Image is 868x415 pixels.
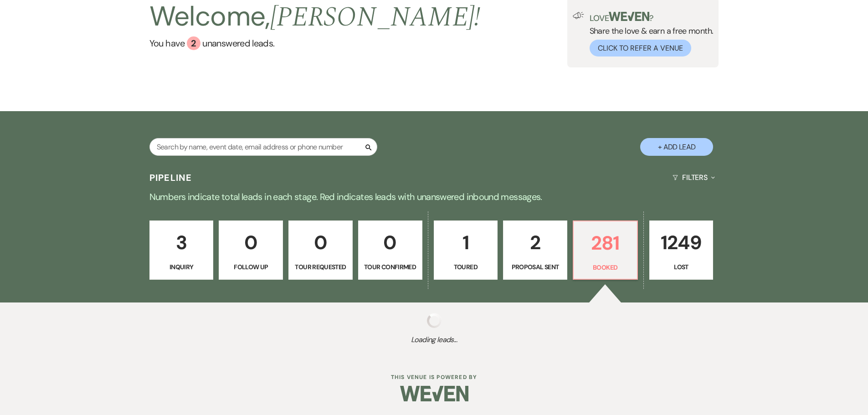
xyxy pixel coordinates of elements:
[427,313,442,328] img: loading spinner
[187,36,200,50] div: 2
[579,262,632,272] p: Booked
[149,171,192,184] h3: Pipeline
[669,165,719,190] button: Filters
[590,12,714,22] p: Love ?
[579,228,632,258] p: 281
[640,138,713,156] button: + Add Lead
[400,378,468,410] img: Weven Logo
[155,262,208,272] p: Inquiry
[364,262,416,272] p: Tour Confirmed
[155,227,208,258] p: 3
[509,262,561,272] p: Proposal Sent
[434,220,498,280] a: 1Toured
[573,220,638,280] a: 281Booked
[655,227,708,258] p: 1249
[609,12,649,21] img: weven-logo-green.svg
[358,220,422,280] a: 0Tour Confirmed
[225,227,277,258] p: 0
[149,220,214,280] a: 3Inquiry
[440,262,492,272] p: Toured
[440,227,492,258] p: 1
[219,220,283,280] a: 0Follow Up
[106,190,762,204] p: Numbers indicate total leads in each stage. Red indicates leads with unanswered inbound messages.
[584,12,714,56] div: Share the love & earn a free month.
[288,220,353,280] a: 0Tour Requested
[655,262,708,272] p: Lost
[590,40,691,56] button: Click to Refer a Venue
[364,227,416,258] p: 0
[503,220,567,280] a: 2Proposal Sent
[649,220,714,280] a: 1249Lost
[294,262,347,272] p: Tour Requested
[509,227,561,258] p: 2
[149,138,377,156] input: Search by name, event date, email address or phone number
[149,36,481,50] a: You have 2 unanswered leads.
[225,262,277,272] p: Follow Up
[43,334,825,345] span: Loading leads...
[294,227,347,258] p: 0
[573,12,584,19] img: loud-speaker-illustration.svg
